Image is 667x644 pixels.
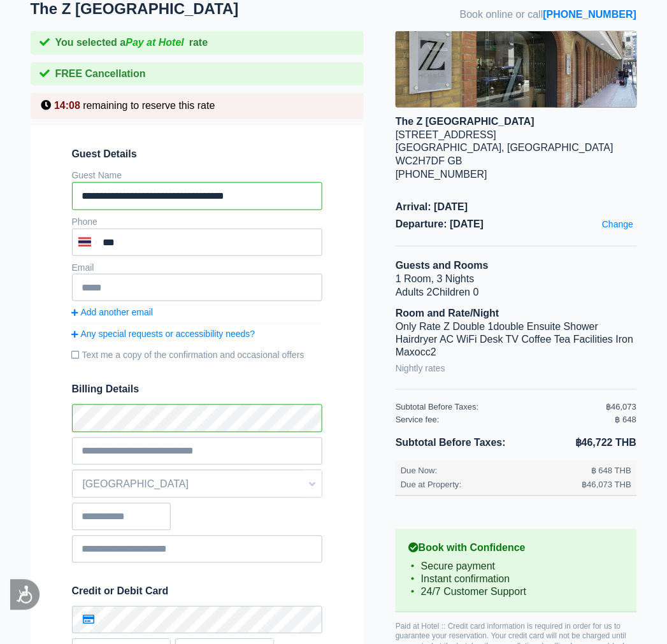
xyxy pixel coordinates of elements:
[31,62,364,86] div: FREE Cancellation
[396,31,636,108] img: hotel image
[396,360,445,378] a: Nightly rates
[396,168,636,182] div: [PHONE_NUMBER]
[73,474,322,496] span: [GEOGRAPHIC_DATA]
[83,100,215,111] span: remaining to reserve this rate
[401,466,582,476] div: Due Now:
[396,273,636,286] li: 1 Room, 3 Nights
[396,403,606,413] div: Subtotal Before Taxes:
[72,345,323,366] label: Text me a copy of the confirmation and occasional offers
[591,466,631,476] div: ฿ 648 THB
[433,287,479,297] span: Children 0
[543,9,637,20] a: [PHONE_NUMBER]
[516,434,636,453] li: ฿46,722 THB
[396,320,636,360] li: Only Rate Z Double 1double Ensuite Shower Hairdryer AC WiFi Desk TV Coffee Tea Facilities Iron Ma...
[72,217,97,227] label: Phone
[72,328,323,340] a: Any special requests or accessibility needs?
[54,100,80,111] span: 14:08
[508,142,614,153] span: [GEOGRAPHIC_DATA]
[408,573,624,586] li: Instant confirmation
[396,260,489,271] b: Guests and Rooms
[72,148,323,161] span: Guest Details
[31,31,364,55] div: You selected a rate
[126,37,184,48] i: Pay at Hotel
[396,155,445,166] span: WC2H7DF
[408,542,624,555] b: Book with Confidence
[396,142,505,153] span: [GEOGRAPHIC_DATA],
[396,286,636,299] li: Adults 2
[72,586,169,597] span: Credit or Debit Card
[396,415,606,426] div: Service fee:
[396,308,499,318] b: Room and Rate/Night
[615,415,636,426] div: ฿ 648
[396,434,516,453] li: Subtotal Before Taxes:
[72,383,323,397] span: Billing Details
[396,201,636,214] span: Arrival: [DATE]
[582,480,632,490] div: ฿46,073 THB
[73,230,100,255] div: Thailand (ไทย): +66
[401,480,582,490] div: Due at Property:
[396,218,636,231] span: Departure: [DATE]
[599,215,636,233] a: Change
[448,155,463,166] span: GB
[396,115,636,129] div: The Z [GEOGRAPHIC_DATA]
[396,129,636,142] div: [STREET_ADDRESS]
[72,262,94,273] label: Email
[408,586,624,599] li: 24/7 Customer Support
[72,170,122,180] label: Guest Name
[460,8,636,22] span: Book online or call
[408,561,624,573] li: Secure payment
[606,403,637,413] div: ฿46,073
[72,306,323,318] a: Add another email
